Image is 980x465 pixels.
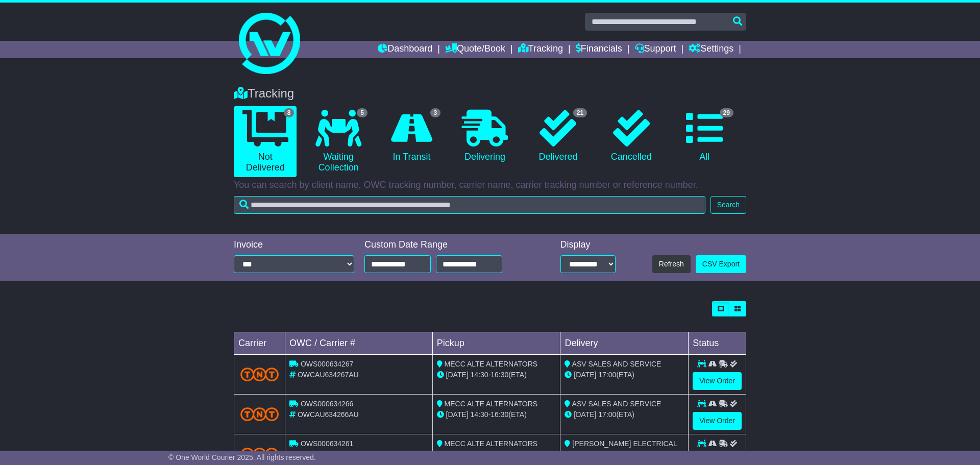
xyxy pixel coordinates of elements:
a: 3 In Transit [380,106,443,166]
span: MECC ALTE ALTERNATORS [445,360,538,368]
a: CSV Export [696,255,746,273]
div: - (ETA) [437,449,556,460]
span: 14:30 [471,371,488,379]
span: [PERSON_NAME] ELECTRICAL INDUSTRIES [565,439,677,458]
button: Search [710,196,746,214]
span: OWCAU634267AU [298,371,359,379]
button: Refresh [652,255,691,273]
span: ASV SALES AND SERVICE [572,400,661,408]
span: [DATE] [574,410,596,419]
div: (ETA) [565,409,684,420]
img: TNT_Domestic.png [240,368,279,381]
a: Cancelled [600,106,663,166]
a: View Order [693,372,742,390]
span: 29 [720,108,733,117]
td: Delivery [560,332,689,355]
span: ASV SALES AND SERVICE [572,360,661,368]
span: 21 [573,108,587,117]
a: Tracking [518,41,563,58]
td: Pickup [432,332,560,355]
img: TNT_Domestic.png [240,448,279,461]
span: OWS000634266 [301,400,354,408]
a: 8 Not Delivered [234,106,297,177]
a: 29 All [673,106,736,166]
span: 8 [284,108,295,117]
td: Status [689,332,746,355]
span: OWS000634261 [301,439,354,448]
span: [DATE] [446,371,469,379]
span: 17:00 [598,410,616,419]
a: Dashboard [378,41,432,58]
span: [DATE] [446,410,469,419]
span: 3 [430,108,441,117]
a: Settings [689,41,733,58]
td: OWC / Carrier # [285,332,433,355]
td: Carrier [234,332,285,355]
div: Invoice [234,239,354,251]
a: Financials [576,41,622,58]
span: OWS000634267 [301,360,354,368]
img: TNT_Domestic.png [240,407,279,421]
div: (ETA) [565,370,684,380]
a: 5 Waiting Collection [307,106,370,177]
a: 21 Delivered [527,106,590,166]
span: 16:30 [491,410,508,419]
div: Tracking [229,86,751,101]
div: - (ETA) [437,409,556,420]
span: MECC ALTE ALTERNATORS [445,400,538,408]
span: 14:30 [471,410,488,419]
div: Display [560,239,616,251]
span: © One World Courier 2025. All rights reserved. [168,453,316,461]
a: Delivering [453,106,516,166]
p: You can search by client name, OWC tracking number, carrier name, carrier tracking number or refe... [234,180,746,191]
span: OWCAU634266AU [298,410,359,419]
span: MECC ALTE ALTERNATORS [445,439,538,448]
span: 5 [357,108,367,117]
a: View Order [693,412,742,430]
span: 17:00 [598,371,616,379]
div: - (ETA) [437,370,556,380]
a: Quote/Book [445,41,505,58]
span: 16:30 [491,371,508,379]
a: Support [635,41,676,58]
span: [DATE] [574,371,596,379]
div: Custom Date Range [364,239,528,251]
